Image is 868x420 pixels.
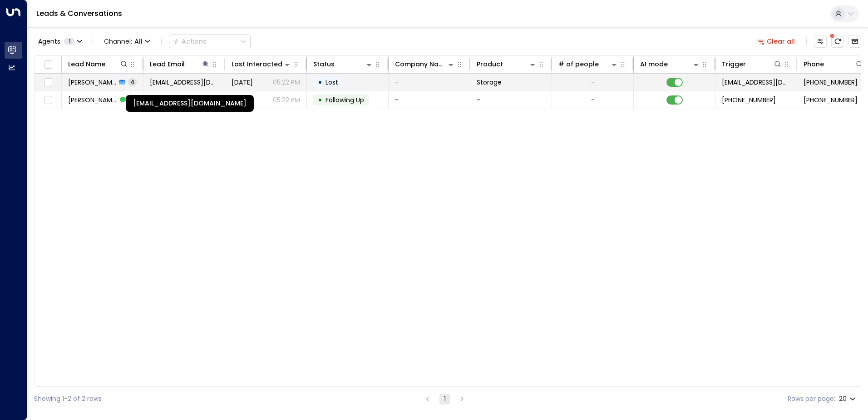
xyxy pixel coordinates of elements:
button: Archived Leads [848,35,861,48]
nav: pagination navigation [422,393,468,405]
span: 1 [64,38,75,45]
span: Storage [477,78,502,87]
span: Sep 13, 2025 [232,78,253,87]
button: Customize [814,35,827,48]
span: Channel: [100,35,154,48]
p: 05:22 PM [273,95,300,105]
div: # of people [558,59,599,70]
div: Phone [804,59,864,70]
button: Clear all [754,35,799,48]
div: Trigger [722,59,782,70]
span: Lost [325,78,338,87]
div: # of people [558,59,619,70]
span: +447442580946 [804,78,858,87]
span: 4 [128,78,137,86]
span: georgeholden3399@gmail.com [150,78,218,87]
div: Lead Name [68,59,128,70]
td: - [389,74,470,91]
button: page 1 [439,394,450,405]
span: George Holden [68,95,117,105]
div: Product [477,59,503,70]
span: Agents [38,38,60,45]
div: Last Interacted [232,59,292,70]
span: Following Up [325,95,364,105]
div: AI mode [640,59,668,70]
div: 20 [839,392,858,405]
div: • [318,92,322,108]
div: Status [313,59,335,70]
div: • [318,75,322,90]
div: Lead Name [68,59,105,70]
a: Leads & Conversations [36,8,122,19]
div: Lead Email [150,59,210,70]
div: Button group with a nested menu [169,35,251,48]
button: Actions [169,35,251,48]
button: Agents1 [34,35,85,48]
div: Product [477,59,537,70]
span: leads@space-station.co.uk [722,78,790,87]
p: 05:22 PM [273,78,300,87]
button: Channel:All [100,35,154,48]
label: Rows per page: [788,394,835,404]
div: Trigger [722,59,746,70]
span: George Holden [68,78,116,87]
span: Toggle select row [42,77,54,88]
span: +447442580946 [804,95,858,105]
div: [EMAIL_ADDRESS][DOMAIN_NAME] [126,95,254,112]
span: Toggle select all [42,59,54,70]
span: Toggle select row [42,95,54,106]
div: Company Name [395,59,455,70]
span: All [134,38,143,45]
td: - [389,91,470,109]
div: - [591,95,595,105]
span: +447442580946 [722,95,776,105]
span: There are new threads available. Refresh the grid to view the latest updates. [831,35,844,48]
div: Status [313,59,374,70]
div: AI mode [640,59,700,70]
div: Showing 1-2 of 2 rows [34,394,102,404]
div: Actions [173,37,207,45]
div: Company Name [395,59,446,70]
div: Last Interacted [232,59,282,70]
div: - [591,78,595,87]
td: - [470,91,552,109]
div: Phone [804,59,824,70]
div: Lead Email [150,59,185,70]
